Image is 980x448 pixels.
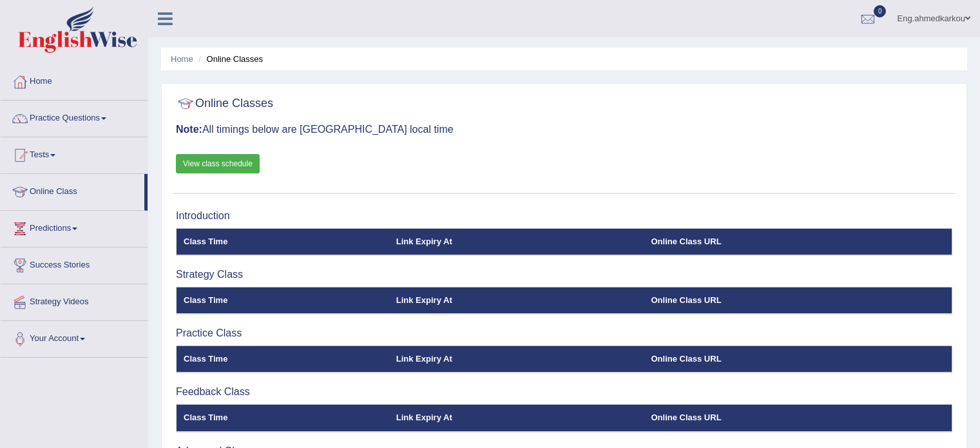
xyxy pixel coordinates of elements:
th: Link Expiry At [389,287,644,314]
th: Online Class URL [644,346,952,373]
a: Tests [1,137,148,170]
a: Online Class [1,174,144,206]
th: Online Class URL [644,404,952,431]
th: Online Class URL [644,287,952,314]
h3: Introduction [176,210,952,222]
a: Predictions [1,211,148,243]
h2: Online Classes [176,94,273,113]
a: Home [171,54,193,64]
h3: Feedback Class [176,386,952,398]
a: Success Stories [1,248,148,280]
th: Class Time [177,287,389,314]
li: Online Classes [195,53,263,65]
th: Class Time [177,346,389,373]
a: Strategy Videos [1,284,148,317]
a: Your Account [1,321,148,353]
a: View class schedule [176,154,260,173]
th: Link Expiry At [389,228,644,255]
span: 0 [874,5,887,17]
b: Note: [176,124,202,135]
h3: Strategy Class [176,269,952,280]
h3: Practice Class [176,327,952,339]
a: Practice Questions [1,101,148,133]
th: Class Time [177,228,389,255]
a: Home [1,64,148,96]
th: Class Time [177,404,389,431]
h3: All timings below are [GEOGRAPHIC_DATA] local time [176,124,952,135]
th: Link Expiry At [389,346,644,373]
th: Link Expiry At [389,404,644,431]
th: Online Class URL [644,228,952,255]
